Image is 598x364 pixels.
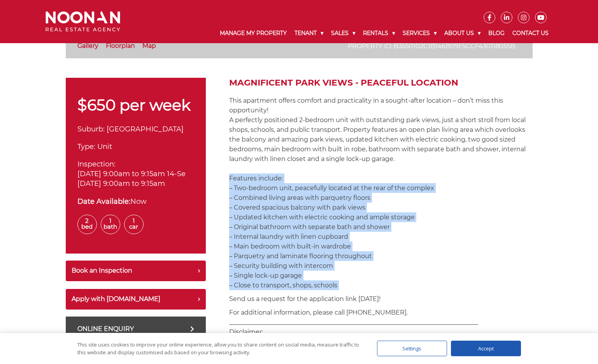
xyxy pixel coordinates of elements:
button: Apply with [DOMAIN_NAME] [66,289,206,310]
p: Send us a request for the application link [DATE]! [229,294,533,304]
a: Manage My Property [216,23,291,43]
div: Now [77,196,194,207]
a: Tenant [291,23,327,43]
span: [GEOGRAPHIC_DATA] [107,125,184,133]
p: This apartment offers comfort and practicality in a sought-after location – don’t miss this oppor... [229,96,533,290]
a: Floorplan [106,42,135,49]
p: Property ID: b3550102c1b146b09f5ccf430118055b [348,41,515,51]
a: Sales [327,23,359,43]
a: Contact Us [509,23,552,43]
a: Gallery [77,42,98,49]
button: Book an Inspection [66,261,206,281]
span: [DATE] 9:00am to 9:15am 14-Se [DATE] 9:00am to 9:15am [77,170,186,188]
div: Accept [451,341,521,356]
div: Settings [377,341,447,356]
div: This site uses cookies to improve your online experience, allow you to share content on social me... [77,341,361,356]
h2: Magnificent Park Views - Peaceful Location [229,78,533,88]
span: Unit [97,142,112,151]
strong: Date Available: [77,197,130,206]
a: Map [142,42,156,49]
p: $650 per week [77,97,194,113]
a: About Us [440,23,484,43]
span: Inspection: [77,160,116,168]
span: 1 Bath [101,215,120,234]
a: Blog [484,23,509,43]
img: Noonan Real Estate Agency [46,11,120,32]
span: Suburb: [77,125,105,133]
a: Online Enquiry [66,317,206,341]
span: 1 Car [124,215,144,234]
span: 2 Bed [77,215,97,234]
span: Type: [77,142,95,151]
a: Services [399,23,440,43]
a: Rentals [359,23,399,43]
